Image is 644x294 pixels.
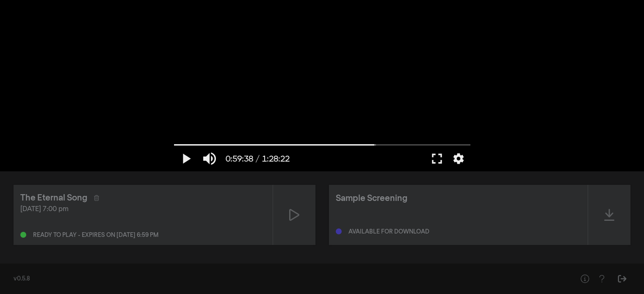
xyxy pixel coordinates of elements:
[198,146,221,171] button: Mute
[614,270,630,287] button: Sign Out
[425,146,449,171] button: Full screen
[348,229,429,235] div: Available for download
[20,192,87,204] div: The Eternal Song
[221,146,294,171] button: 0:59:38 / 1:28:22
[20,204,266,214] div: [DATE] 7:00 pm
[336,192,407,205] div: Sample Screening
[449,146,468,171] button: More settings
[593,270,610,287] button: Help
[33,232,158,238] div: Ready to play - expires on [DATE] 6:59 pm
[174,146,198,171] button: Play
[576,270,593,287] button: Help
[14,275,559,283] div: v0.5.8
